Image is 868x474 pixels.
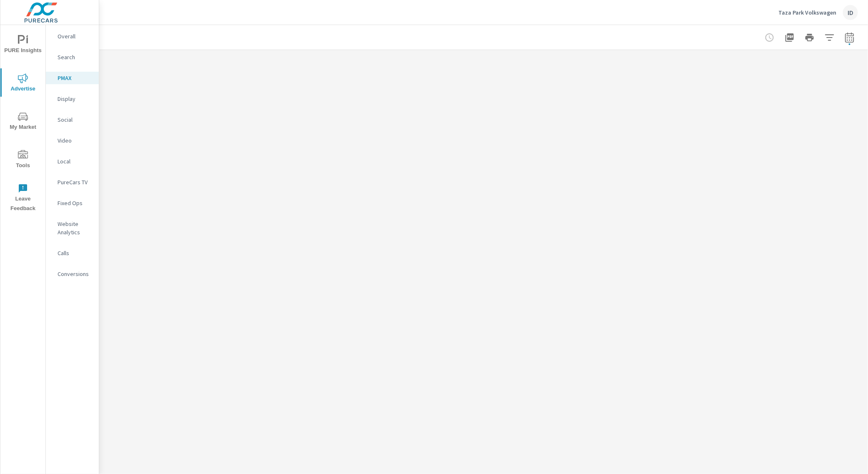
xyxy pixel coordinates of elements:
div: Conversions [46,268,99,280]
div: ID [843,5,858,20]
p: Display [58,95,92,103]
span: Tools [3,150,43,171]
div: PMAX [46,72,99,84]
div: Social [46,113,99,126]
div: Fixed Ops [46,197,99,209]
div: Search [46,51,99,63]
button: Apply Filters [821,29,838,46]
div: Overall [46,30,99,43]
button: Print Report [801,29,818,46]
span: Leave Feedback [3,183,43,213]
p: PureCars TV [58,178,92,186]
div: nav menu [0,25,45,217]
span: PURE Insights [3,35,43,55]
p: Video [58,136,92,145]
p: Fixed Ops [58,199,92,207]
div: Video [46,134,99,147]
p: Calls [58,249,92,257]
p: Overall [58,32,92,40]
button: "Export Report to PDF" [781,29,798,46]
p: Conversions [58,270,92,278]
p: Local [58,157,92,166]
p: PMAX [58,74,92,82]
div: PureCars TV [46,176,99,188]
p: Taza Park Volkswagen [778,9,836,16]
p: Social [58,115,92,124]
p: Website Analytics [58,220,92,236]
p: Search [58,53,92,61]
div: Display [46,93,99,105]
span: My Market [3,112,43,132]
button: Select Date Range [841,29,858,46]
div: Local [46,155,99,168]
div: Calls [46,247,99,259]
span: Advertise [3,73,43,94]
div: Website Analytics [46,218,99,238]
